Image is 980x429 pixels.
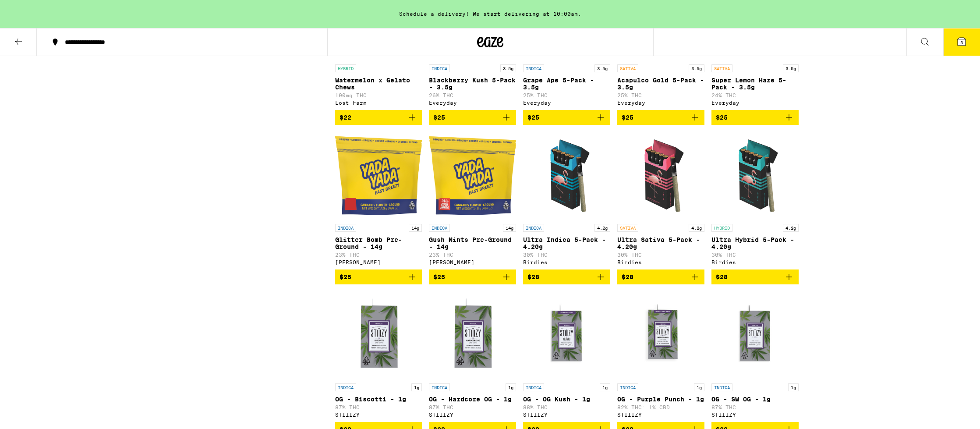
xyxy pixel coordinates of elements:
div: Everyday [523,100,610,106]
p: 30% THC [523,252,610,258]
div: STIIIZY [617,412,704,418]
p: SATIVA [711,64,732,72]
button: Add to bag [335,110,422,125]
button: Add to bag [617,269,704,284]
div: Birdies [523,259,610,265]
span: $22 [340,114,351,121]
span: $28 [622,273,633,280]
p: Ultra Indica 5-Pack - 4.20g [523,236,610,250]
button: Add to bag [335,269,422,284]
p: 87% THC [711,404,799,410]
button: Add to bag [711,110,799,125]
p: INDICA [429,224,450,232]
a: Open page for OG - OG Kush - 1g from STIIIZY [523,291,610,422]
a: Open page for OG - Purple Punch - 1g from STIIIZY [617,291,704,422]
img: Yada Yada - Glitter Bomb Pre-Ground - 14g [335,132,422,220]
p: INDICA [429,383,450,391]
div: STIIIZY [523,412,610,418]
button: Add to bag [523,269,610,284]
p: OG - Purple Punch - 1g [617,396,704,403]
p: Ultra Sativa 5-Pack - 4.20g [617,236,704,250]
p: INDICA [429,64,450,72]
p: HYBRID [335,64,356,72]
p: 100mg THC [335,92,422,98]
p: 87% THC [429,404,516,410]
p: 3.5g [594,64,610,72]
div: STIIIZY [429,412,516,418]
p: 24% THC [711,92,799,98]
p: INDICA [523,383,544,391]
p: 1g [788,383,799,391]
p: 23% THC [335,252,422,258]
span: $25 [527,114,539,121]
a: Open page for Ultra Sativa 5-Pack - 4.20g from Birdies [617,132,704,269]
p: 3.5g [689,64,704,72]
p: 30% THC [711,252,799,258]
p: Gush Mints Pre-Ground - 14g [429,236,516,250]
p: Acapulco Gold 5-Pack - 3.5g [617,77,704,91]
a: Open page for Glitter Bomb Pre-Ground - 14g from Yada Yada [335,132,422,269]
div: Birdies [617,259,704,265]
span: $25 [340,273,351,280]
img: Birdies - Ultra Sativa 5-Pack - 4.20g [617,132,704,220]
a: Open page for OG - SW OG - 1g from STIIIZY [711,291,799,422]
p: 4.2g [689,224,704,232]
p: 87% THC [335,404,422,410]
div: Everyday [429,100,516,106]
span: $25 [622,114,633,121]
a: Open page for Gush Mints Pre-Ground - 14g from Yada Yada [429,132,516,269]
p: 25% THC [523,92,610,98]
p: INDICA [711,383,732,391]
p: 30% THC [617,252,704,258]
div: Birdies [711,259,799,265]
p: OG - Hardcore OG - 1g [429,396,516,403]
button: Add to bag [523,110,610,125]
img: STIIIZY - OG - Hardcore OG - 1g [429,291,516,379]
img: Birdies - Ultra Indica 5-Pack - 4.20g [523,132,610,220]
img: STIIIZY - OG - OG Kush - 1g [523,291,610,379]
p: Super Lemon Haze 5-Pack - 3.5g [711,77,799,91]
p: 23% THC [429,252,516,258]
p: Blackberry Kush 5-Pack - 3.5g [429,77,516,91]
button: Add to bag [617,110,704,125]
a: Open page for Ultra Hybrid 5-Pack - 4.20g from Birdies [711,132,799,269]
img: STIIIZY - OG - Purple Punch - 1g [617,291,704,379]
p: 1g [694,383,704,391]
p: 14g [503,224,516,232]
p: SATIVA [617,224,638,232]
p: 3.5g [500,64,516,72]
div: Everyday [617,100,704,106]
span: 3 [960,40,963,45]
p: OG - OG Kush - 1g [523,396,610,403]
div: STIIIZY [711,412,799,418]
p: 25% THC [617,92,704,98]
div: Everyday [711,100,799,106]
span: $25 [716,114,728,121]
p: Ultra Hybrid 5-Pack - 4.20g [711,236,799,250]
div: [PERSON_NAME] [335,259,422,265]
a: Open page for OG - Biscotti - 1g from STIIIZY [335,291,422,422]
button: Add to bag [429,269,516,284]
img: Birdies - Ultra Hybrid 5-Pack - 4.20g [711,132,799,220]
p: 4.2g [783,224,799,232]
p: OG - SW OG - 1g [711,396,799,403]
p: 82% THC: 1% CBD [617,404,704,410]
button: 3 [943,28,980,56]
span: $28 [716,273,728,280]
button: Add to bag [429,110,516,125]
p: Glitter Bomb Pre-Ground - 14g [335,236,422,250]
div: [PERSON_NAME] [429,259,516,265]
p: 1g [506,383,516,391]
a: Open page for Ultra Indica 5-Pack - 4.20g from Birdies [523,132,610,269]
p: 1g [411,383,422,391]
p: INDICA [523,64,544,72]
p: 26% THC [429,92,516,98]
span: $25 [433,273,445,280]
img: Yada Yada - Gush Mints Pre-Ground - 14g [429,132,516,220]
p: INDICA [335,383,356,391]
p: OG - Biscotti - 1g [335,396,422,403]
p: Grape Ape 5-Pack - 3.5g [523,77,610,91]
p: INDICA [523,224,544,232]
img: STIIIZY - OG - Biscotti - 1g [335,291,422,379]
p: SATIVA [617,64,638,72]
